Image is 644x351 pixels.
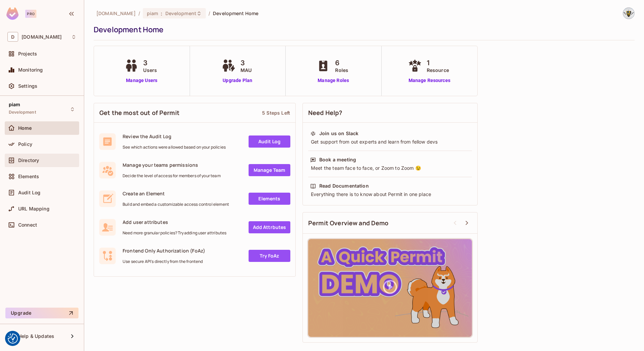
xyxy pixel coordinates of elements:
[220,77,255,84] a: Upgrade Plan
[319,183,369,189] div: Read Documentation
[5,308,78,318] button: Upgrade
[165,10,196,16] span: Development
[319,156,356,163] div: Book a meeting
[6,7,19,20] img: SReyMgAAAABJRU5ErkJggg==
[96,10,136,16] span: the active workspace
[18,174,39,179] span: Elements
[315,77,352,84] a: Manage Roles
[240,58,252,68] span: 3
[22,34,62,40] span: Workspace: datev.de
[319,130,358,137] div: Join us on Slack
[8,334,18,344] img: Revisit consent button
[123,202,229,207] span: Build and embed a customizable access control element
[123,247,205,254] span: Frontend Only Authorization (FoAz)
[99,109,180,117] span: Get the most out of Permit
[123,190,229,197] span: Create an Element
[18,125,32,131] span: Home
[143,58,157,68] span: 3
[143,67,157,74] span: Users
[249,250,290,262] a: Try FoAz
[123,162,221,168] span: Manage your teams permissions
[427,58,449,68] span: 1
[623,8,634,19] img: Hartmann, Patrick
[18,222,37,228] span: Connect
[262,110,290,116] div: 5 Steps Left
[310,191,470,198] div: Everything there is to know about Permit in one place
[240,67,252,74] span: MAU
[123,133,226,140] span: Review the Audit Log
[249,221,290,233] a: Add Attrbutes
[18,67,43,73] span: Monitoring
[94,25,631,35] div: Development Home
[308,219,389,227] span: Permit Overview and Demo
[9,110,36,115] span: Development
[310,139,470,145] div: Get support from out experts and learn from fellow devs
[308,109,343,117] span: Need Help?
[427,67,449,74] span: Resource
[18,158,39,163] span: Directory
[18,142,32,147] span: Policy
[335,67,348,74] span: Roles
[123,145,226,150] span: See which actions were allowed based on your policies
[310,165,470,171] div: Meet the team face to face, or Zoom to Zoom 😉
[7,32,18,42] span: D
[147,10,158,16] span: piam
[18,190,40,195] span: Audit Log
[249,164,290,176] a: Manage Team
[123,219,226,225] span: Add user attributes
[18,206,50,211] span: URL Mapping
[25,10,36,18] div: Pro
[249,135,290,148] a: Audit Log
[123,173,221,179] span: Decide the level of access for members of your team
[208,10,210,16] li: /
[18,334,54,339] span: Help & Updates
[335,58,348,68] span: 6
[9,102,21,107] span: piam
[213,10,258,16] span: Development Home
[123,77,160,84] a: Manage Users
[18,51,37,56] span: Projects
[123,259,205,264] span: Use secure API's directly from the frontend
[123,230,226,236] span: Need more granular policies? Try adding user attributes
[160,11,163,16] span: :
[407,77,452,84] a: Manage Resources
[138,10,140,16] li: /
[249,193,290,205] a: Elements
[8,334,18,344] button: Consent Preferences
[18,83,37,89] span: Settings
